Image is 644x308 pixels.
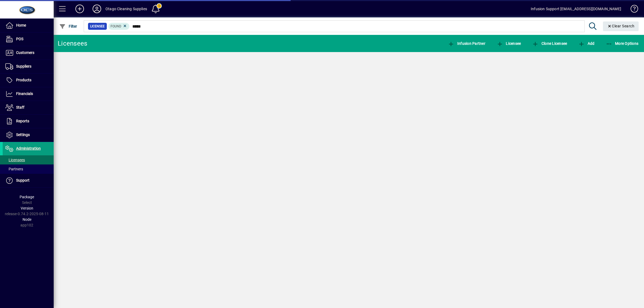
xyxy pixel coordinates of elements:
[58,21,79,31] button: Filter
[16,78,31,82] span: Products
[448,41,485,46] span: Infusion Partner
[16,64,31,68] span: Suppliers
[5,167,23,171] span: Partners
[16,50,34,55] span: Customers
[3,101,54,114] a: Staff
[3,155,54,164] a: Licensees
[59,24,77,28] span: Filter
[108,23,130,30] mat-chip: Found Status: Found
[3,164,54,174] a: Partners
[3,46,54,60] a: Customers
[3,115,54,128] a: Reports
[497,41,521,46] span: Licensee
[3,19,54,32] a: Home
[3,74,54,87] a: Products
[20,195,34,199] span: Package
[3,174,54,187] a: Support
[603,21,639,31] button: Clear
[627,1,637,19] a: Knowledge Base
[90,24,105,29] span: Licensee
[3,60,54,73] a: Suppliers
[605,39,640,48] button: More Options
[16,119,29,123] span: Reports
[3,128,54,142] a: Settings
[105,5,147,13] div: Otago Cleaning Supplies
[23,217,31,222] span: Node
[16,146,41,151] span: Administration
[495,39,522,48] button: Licensee
[21,206,33,210] span: Version
[3,32,54,46] a: POS
[606,41,639,46] span: More Options
[531,39,568,48] button: Clone Licensee
[532,41,567,46] span: Clone Licensee
[3,87,54,101] a: Financials
[111,24,121,28] span: Found
[447,39,487,48] button: Infusion Partner
[16,37,23,41] span: POS
[16,133,30,137] span: Settings
[5,158,25,162] span: Licensees
[88,4,105,14] button: Profile
[531,5,621,13] div: Infusion Support [EMAIL_ADDRESS][DOMAIN_NAME]
[58,39,87,48] div: Licensees
[16,105,24,109] span: Staff
[607,24,635,28] span: Clear Search
[16,178,30,182] span: Support
[16,23,26,27] span: Home
[578,41,594,46] span: Add
[16,91,33,96] span: Financials
[577,39,596,48] button: Add
[71,4,88,14] button: Add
